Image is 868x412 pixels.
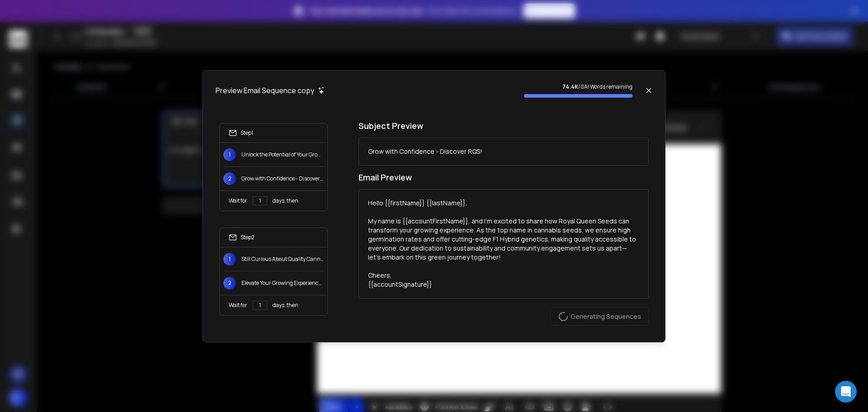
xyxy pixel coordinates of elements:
span: 2 [223,277,236,289]
span: 1 [223,253,236,265]
p: Unlock the Potential of Your Grow with RQS! [241,151,324,158]
div: Grow with Confidence - Discover RQS! [368,147,482,156]
p: days, then [273,302,298,309]
h1: Preview Email Sequence copy [216,85,314,96]
h1: Subject Preview [359,119,649,132]
span: 1 [223,148,236,161]
p: Grow with Confidence - Discover RQS! [241,175,324,182]
div: Hello {{firstName}} {{lastName}}, My name is {{accountFirstName}}, and I'm excited to share how R... [368,199,639,289]
div: 1 [253,196,267,205]
p: Elevate Your Growing Experience with RQS [241,279,324,287]
p: / 0 AI Words remaining [524,83,632,90]
p: Wait for [229,302,247,309]
h1: Email Preview [359,171,649,184]
p: Wait for [229,197,247,204]
div: Open Intercom Messenger [835,381,857,403]
div: Step 1 [229,129,253,137]
span: 2 [223,172,236,185]
div: Step 2 [229,233,255,242]
p: days, then [273,197,298,204]
strong: 74.4K [562,83,578,90]
p: Still Curious About Quality Cannabis Seeds? [241,256,324,263]
div: 1 [253,301,267,310]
